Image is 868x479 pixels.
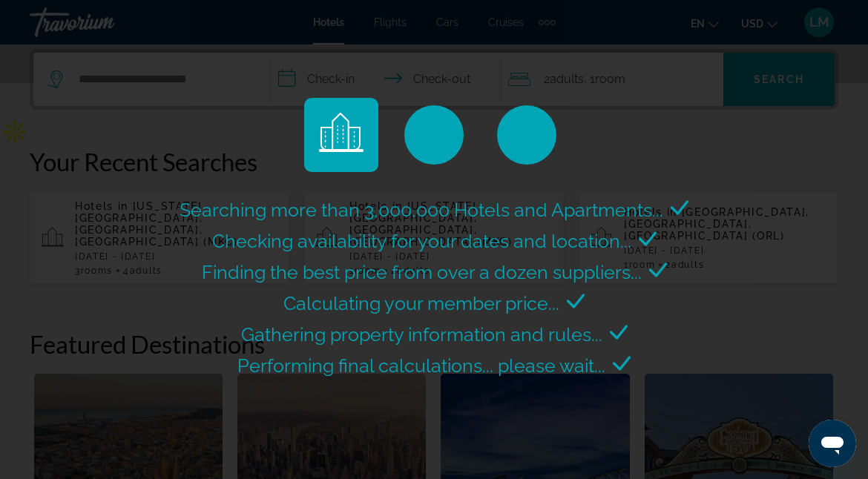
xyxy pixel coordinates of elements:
[237,354,605,377] span: Performing final calculations... please wait...
[241,323,602,346] span: Gathering property information and rules...
[202,261,642,283] span: Finding the best price from over a dozen suppliers...
[283,292,559,314] span: Calculating your member price...
[809,420,856,467] iframe: Button to launch messaging window
[180,199,663,221] span: Searching more than 3,000,000 Hotels and Apartments...
[212,230,631,252] span: Checking availability for your dates and location...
